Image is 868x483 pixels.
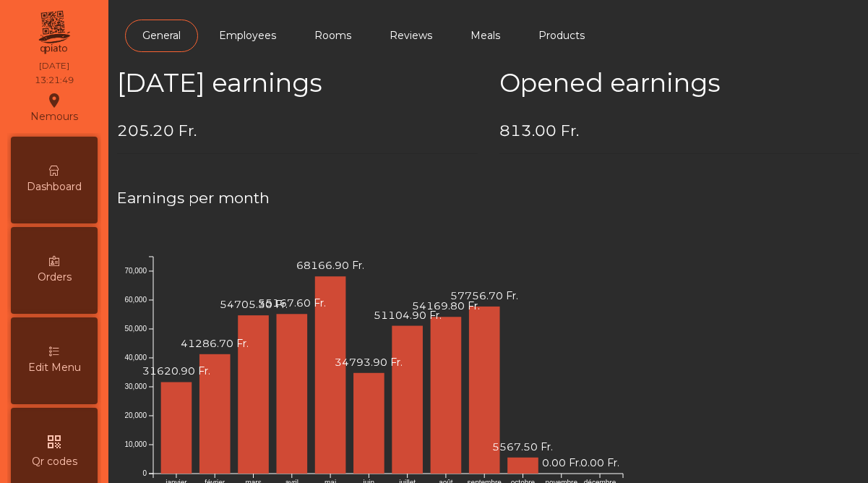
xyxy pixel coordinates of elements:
[374,308,442,321] text: 51104.90 Fr.
[35,74,74,87] div: 13:21:49
[28,360,81,375] span: Edit Menu
[297,20,369,52] a: Rooms
[296,259,364,272] text: 68166.90 Fr.
[220,298,288,311] text: 54705.30 Fr.
[450,289,518,302] text: 57756.70 Fr.
[124,411,147,419] text: 20,000
[124,382,147,390] text: 30,000
[124,354,147,362] text: 40,000
[117,68,478,98] h2: [DATE] earnings
[412,299,480,312] text: 54169.80 Fr.
[492,440,553,453] text: 5567.50 Fr.
[181,337,249,350] text: 41286.70 Fr.
[124,267,147,275] text: 70,000
[499,120,860,142] h4: 813.00 Fr.
[46,433,63,450] i: qr_code
[38,270,72,285] span: Orders
[453,20,517,52] a: Meals
[521,20,602,52] a: Products
[258,296,326,309] text: 55167.60 Fr.
[36,7,72,58] img: qpiato
[125,20,198,52] a: General
[27,179,82,195] span: Dashboard
[542,456,581,469] text: 0.00 Fr.
[580,456,619,469] text: 0.00 Fr.
[335,356,403,369] text: 34793.90 Fr.
[202,20,293,52] a: Employees
[46,92,63,109] i: location_on
[117,187,859,209] h4: Earnings per month
[124,440,147,448] text: 10,000
[124,325,147,333] text: 50,000
[499,68,860,98] h2: Opened earnings
[142,364,210,377] text: 31620.90 Fr.
[117,120,478,142] h4: 205.20 Fr.
[32,454,77,469] span: Qr codes
[372,20,450,52] a: Reviews
[39,59,69,72] div: [DATE]
[124,296,147,304] text: 60,000
[142,469,147,477] text: 0
[30,90,78,126] div: Nemours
